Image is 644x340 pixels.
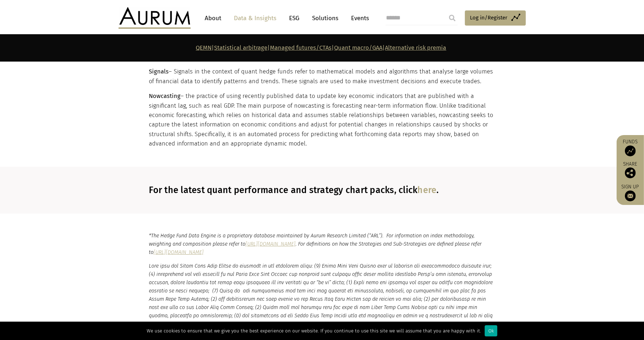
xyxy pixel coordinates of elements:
p: – Signals in the context of quant hedge funds refer to mathematical models and algorithms that an... [149,67,493,86]
strong: Signals [149,68,169,75]
p: – the practice of using recently published data to update key economic indicators that are publis... [149,91,493,148]
img: Aurum [119,7,191,29]
strong: Nowcasting [149,93,181,99]
span: Log in/Register [470,13,508,22]
a: Solutions [309,12,342,25]
a: Funds [620,139,640,156]
a: QEMN [196,44,212,51]
input: Submit [445,11,459,25]
a: [URL][DOMAIN_NAME] [246,241,296,247]
a: [URL][DOMAIN_NAME] [154,249,204,255]
a: Sign up [620,184,640,201]
a: Events [348,12,369,25]
a: Quant macro/GAA [334,44,383,51]
a: here [418,185,437,196]
a: ESG [286,12,303,25]
img: Sign up to our newsletter [625,191,636,201]
div: Share [620,162,640,178]
strong: | | | | [196,44,447,51]
img: Share this post [625,167,636,178]
a: About [201,12,225,25]
a: Managed futures/CTAs [270,44,332,51]
a: Data & Insights [231,12,280,25]
p: *The Hedge Fund Data Engine is a proprietary database maintained by Aurum Research Limited (“ARL”... [149,232,495,256]
a: Log in/Register [465,10,526,26]
img: Access Funds [625,146,636,156]
h3: For the latest quant performance and strategy chart packs, click . [149,185,493,196]
a: Alternative risk premia [385,44,447,51]
div: Ok [485,325,497,336]
a: Statistical arbitrage [214,44,268,51]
